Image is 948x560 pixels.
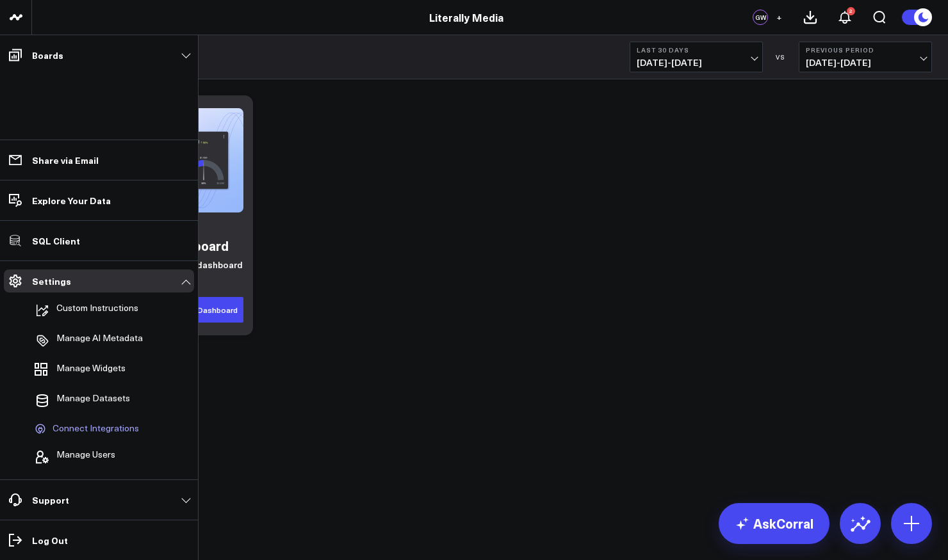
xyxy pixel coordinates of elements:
a: Manage AI Metadata [29,326,156,355]
a: Manage Datasets [29,387,156,415]
p: Boards [32,50,63,60]
div: VS [769,53,792,61]
a: Log Out [4,529,194,552]
button: Last 30 Days[DATE]-[DATE] [630,42,763,72]
span: Manage Widgets [56,363,126,378]
button: + [771,10,787,25]
button: Generate Dashboard [154,297,243,323]
a: SQL Client [4,229,194,252]
button: Manage Users [29,443,115,471]
a: Connect Integrations [29,417,156,441]
span: [DATE] - [DATE] [806,58,925,68]
a: AskCorral [719,503,829,544]
p: Explore Your Data [32,195,111,205]
button: Custom Instructions [29,296,138,324]
p: Support [32,495,69,505]
p: Log Out [32,535,68,545]
span: + [776,13,782,22]
p: SQL Client [32,236,80,246]
span: [DATE] - [DATE] [637,58,756,68]
b: Last 30 Days [637,46,756,54]
b: Previous Period [806,46,925,54]
span: Manage Datasets [56,393,130,408]
p: Share via Email [32,155,99,165]
div: 2 [847,7,855,15]
a: Literally Media [429,10,503,24]
span: Connect Integrations [53,423,139,435]
span: Manage Users [56,449,115,465]
p: Settings [32,276,71,286]
div: GW [753,10,768,25]
p: Manage AI Metadata [56,333,143,348]
a: Manage Widgets [29,356,156,385]
button: Previous Period[DATE]-[DATE] [799,42,932,72]
p: Custom Instructions [56,303,138,318]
